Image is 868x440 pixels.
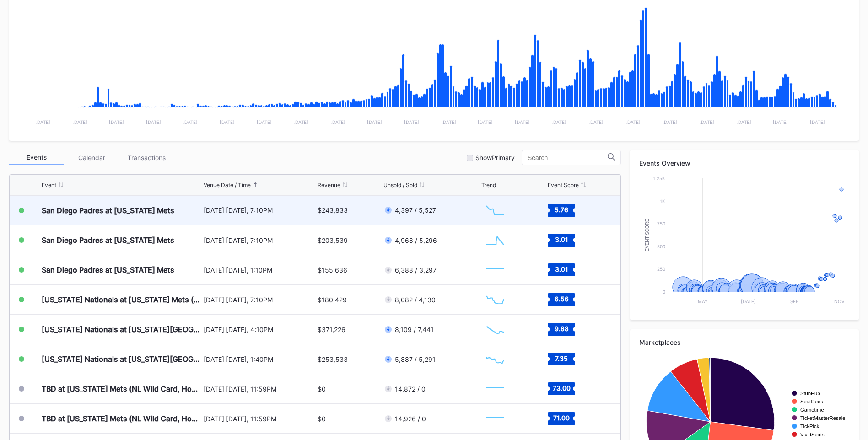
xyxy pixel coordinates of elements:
text: TicketMasterResale [800,415,845,421]
div: [DATE] [DATE], 11:59PM [204,385,315,393]
text: Event Score [645,219,650,252]
div: San Diego Padres at [US_STATE] Mets [42,206,174,215]
svg: Chart title [481,377,509,400]
div: [DATE] [DATE], 1:40PM [204,355,315,363]
text: 7.35 [555,354,568,362]
text: Gametime [800,407,824,413]
div: Events Overview [639,159,850,167]
div: [US_STATE] Nationals at [US_STATE] Mets (Pop-Up Home Run Apple Giveaway) [42,295,201,304]
div: [DATE] [DATE], 7:10PM [204,236,315,244]
text: May [698,299,708,304]
text: [DATE] [551,119,566,125]
div: $180,429 [318,296,347,304]
svg: Chart title [481,288,509,311]
div: [DATE] [DATE], 4:10PM [204,326,315,333]
svg: Chart title [481,407,509,430]
div: 14,926 / 0 [395,415,426,423]
div: Revenue [318,182,340,188]
div: Trend [481,182,496,188]
div: 8,109 / 7,441 [395,326,434,333]
text: SeatGeek [800,399,823,404]
svg: Chart title [481,348,509,370]
text: [DATE] [588,119,604,125]
div: Events [9,150,64,165]
svg: Chart title [481,258,509,281]
text: [DATE] [146,119,161,125]
text: [DATE] [810,119,825,125]
text: [DATE] [183,119,198,125]
div: Marketplaces [639,338,850,346]
text: 71.00 [553,414,570,422]
svg: Chart title [639,174,850,311]
div: [DATE] [DATE], 11:59PM [204,415,315,423]
text: 3.01 [555,236,568,243]
text: [DATE] [662,119,677,125]
text: 6.56 [554,295,568,303]
text: [DATE] [515,119,530,125]
div: 6,388 / 3,297 [395,266,437,274]
div: Show Primary [475,154,515,161]
text: 1.25k [653,176,665,181]
div: 8,082 / 4,130 [395,296,436,304]
text: [DATE] [625,119,641,125]
text: [DATE] [773,119,788,125]
text: [DATE] [404,119,419,125]
div: $155,636 [318,266,347,274]
div: Event [42,182,56,188]
text: 0 [663,289,665,295]
text: 750 [657,221,665,226]
div: Event Score [548,182,579,188]
div: San Diego Padres at [US_STATE] Mets [42,265,174,274]
div: TBD at [US_STATE] Mets (NL Wild Card, Home Game 1) (If Necessary) [42,384,201,393]
text: 500 [657,244,665,249]
text: [DATE] [330,119,345,125]
text: [DATE] [35,119,50,125]
text: [DATE] [736,119,751,125]
div: [DATE] [DATE], 7:10PM [204,206,315,214]
svg: Chart title [481,199,509,222]
text: Nov [834,299,845,304]
text: [DATE] [367,119,382,125]
text: Sep [790,299,798,304]
text: [DATE] [109,119,124,125]
div: $0 [318,415,326,423]
div: 14,872 / 0 [395,385,426,393]
div: $371,226 [318,326,345,333]
div: 5,887 / 5,291 [395,355,436,363]
div: 4,397 / 5,527 [395,206,436,214]
text: 250 [657,266,665,272]
div: Venue Date / Time [204,182,251,188]
div: TBD at [US_STATE] Mets (NL Wild Card, Home Game 2) (If Necessary) [42,414,201,423]
text: 73.00 [552,384,570,392]
div: Unsold / Sold [383,182,417,188]
text: TickPick [800,424,819,429]
text: [DATE] [220,119,235,125]
div: San Diego Padres at [US_STATE] Mets [42,236,174,245]
div: Transactions [119,150,174,165]
svg: Chart title [481,229,509,252]
svg: Chart title [481,318,509,341]
div: $243,833 [318,206,348,214]
text: [DATE] [257,119,272,125]
text: [DATE] [293,119,308,125]
text: 5.76 [555,205,568,213]
text: [DATE] [699,119,714,125]
text: 9.88 [554,325,568,333]
div: Calendar [64,150,119,165]
div: [US_STATE] Nationals at [US_STATE][GEOGRAPHIC_DATA] [42,354,201,364]
text: 1k [660,199,665,204]
div: $253,533 [318,355,348,363]
text: [DATE] [741,299,756,304]
div: [US_STATE] Nationals at [US_STATE][GEOGRAPHIC_DATA] (Long Sleeve T-Shirt Giveaway) [42,325,201,334]
input: Search [528,154,608,161]
text: [DATE] [441,119,456,125]
div: $203,539 [318,236,348,244]
text: StubHub [800,391,820,396]
text: [DATE] [72,119,87,125]
div: 4,968 / 5,296 [395,236,437,244]
div: [DATE] [DATE], 1:10PM [204,266,315,274]
text: [DATE] [478,119,493,125]
text: VividSeats [800,432,825,437]
text: 3.01 [555,265,568,273]
div: [DATE] [DATE], 7:10PM [204,296,315,304]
